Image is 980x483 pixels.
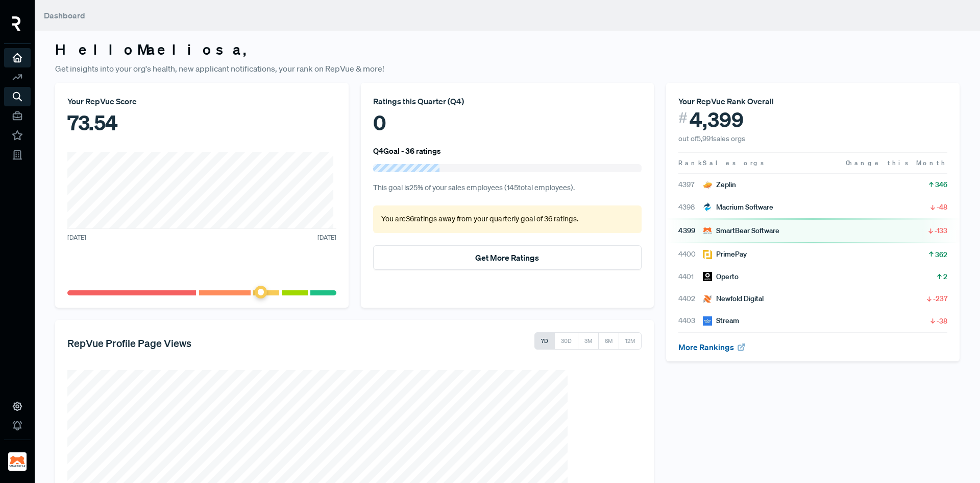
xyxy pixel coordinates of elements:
span: 4399 [678,225,703,236]
span: 4397 [678,179,703,190]
span: 4400 [678,249,703,260]
span: [DATE] [317,233,336,242]
div: Stream [703,315,739,326]
span: 2 [943,271,947,282]
img: Operto [703,272,712,281]
div: SmartBear Software [703,225,779,236]
span: -133 [935,225,947,236]
span: out of 5,991 sales orgs [678,134,745,143]
a: SmartBear Software [4,440,31,475]
button: Get More Ratings [373,245,642,270]
img: Zeplin [703,180,712,190]
span: 362 [935,249,947,260]
img: RepVue [12,16,21,31]
span: # [678,107,688,128]
a: More Rankings [678,342,746,352]
span: Your RepVue Rank Overall [678,96,774,106]
div: Zeplin [703,179,736,190]
span: Dashboard [44,10,85,20]
div: Your RepVue Score [67,95,336,107]
span: 4401 [678,271,703,282]
p: You are 36 ratings away from your quarterly goal of 36 ratings . [381,214,634,225]
div: Ratings this Quarter ( Q4 ) [373,95,642,107]
h6: Q4 Goal - 36 ratings [373,146,441,155]
div: 0 [373,107,642,138]
span: Rank [678,158,703,168]
img: SmartBear Software [703,226,712,235]
span: 4402 [678,293,703,304]
span: [DATE] [67,233,86,242]
span: 4398 [678,202,703,213]
span: -48 [937,202,947,212]
button: 7D [534,332,555,350]
span: Sales orgs [703,158,766,167]
button: 12M [619,332,642,350]
div: Operto [703,271,739,282]
div: Macrium Software [703,202,773,213]
button: 30D [554,332,578,350]
div: Newfold Digital [703,293,764,304]
p: This goal is 25 % of your sales employees ( 145 total employees). [373,182,642,194]
span: 346 [935,179,947,190]
span: -237 [933,293,947,304]
span: 4403 [678,315,703,326]
img: PrimePay [703,250,712,259]
div: 73.54 [67,107,336,138]
div: PrimePay [703,249,747,260]
h3: Hello Maeliosa , [55,41,960,58]
span: 4,399 [690,107,744,132]
span: -38 [937,316,947,326]
img: SmartBear Software [9,453,26,470]
button: 6M [598,332,619,350]
button: 3M [578,332,599,350]
h5: RepVue Profile Page Views [67,337,191,349]
img: Macrium Software [703,202,712,212]
span: Change this Month [846,158,947,167]
img: Stream [703,316,712,326]
img: Newfold Digital [703,294,712,304]
p: Get insights into your org's health, new applicant notifications, your rank on RepVue & more! [55,62,960,75]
